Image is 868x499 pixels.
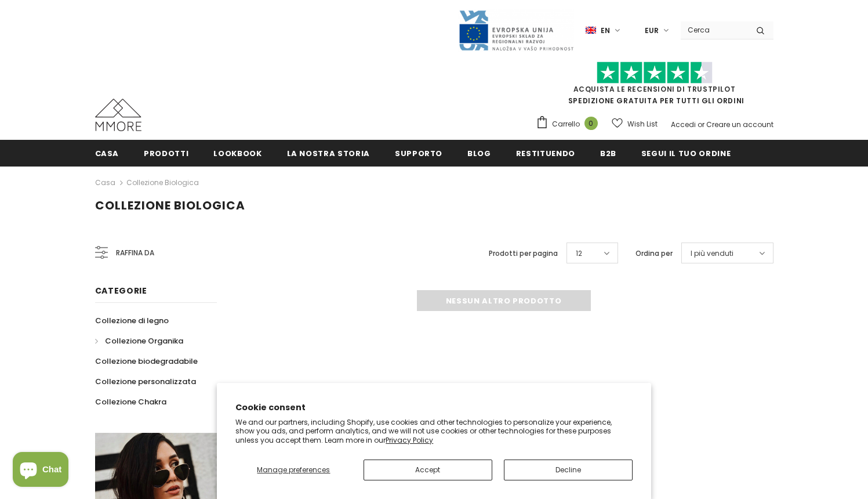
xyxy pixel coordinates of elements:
a: Segui il tuo ordine [641,140,731,166]
p: We and our partners, including Shopify, use cookies and other technologies to personalize your ex... [235,418,633,445]
span: Collezione biologica [95,197,245,214]
span: Carrello [552,118,580,130]
span: B2B [600,148,616,159]
a: La nostra storia [287,140,370,166]
span: Segui il tuo ordine [641,148,731,159]
label: Ordina per [635,248,673,259]
span: supporto [395,148,442,159]
inbox-online-store-chat: Shopify online store chat [9,452,72,490]
span: Collezione Chakra [95,396,166,407]
span: Prodotti [144,148,188,159]
a: Collezione biologica [126,178,199,187]
a: Accedi [671,120,696,129]
span: Collezione di legno [95,315,169,326]
a: Acquista le recensioni di TrustPilot [573,84,736,94]
span: La nostra storia [287,148,370,159]
a: Restituendo [516,140,575,166]
button: Accept [364,460,492,480]
img: Fidati di Pilot Stars [597,62,713,84]
span: Casa [95,148,119,159]
a: Collezione di legno [95,310,169,331]
a: Collezione personalizzata [95,371,196,392]
a: Collezione Organika [95,331,183,351]
span: SPEDIZIONE GRATUITA PER TUTTI GLI ORDINI [536,67,773,106]
h2: Cookie consent [235,402,633,414]
span: Collezione personalizzata [95,376,196,387]
span: Categorie [95,285,147,296]
a: Collezione biodegradabile [95,351,198,371]
a: Casa [95,176,115,190]
span: EUR [645,25,659,37]
a: Blog [467,140,491,166]
a: Casa [95,140,119,166]
img: Casi MMORE [95,99,141,131]
span: Wish List [627,118,658,130]
a: Lookbook [213,140,262,166]
label: Prodotti per pagina [489,248,558,259]
a: Prodotti [144,140,188,166]
a: Wish List [612,114,658,134]
span: Collezione biodegradabile [95,356,198,367]
span: 12 [576,248,582,259]
a: Privacy Policy [386,435,433,445]
span: 0 [584,117,598,130]
span: Restituendo [516,148,575,159]
span: Raffina da [116,247,154,259]
span: Manage preferences [257,465,330,475]
a: Javni Razpis [458,25,574,35]
button: Manage preferences [235,460,351,480]
a: Carrello 0 [536,115,604,133]
span: or [698,120,704,129]
button: Decline [504,460,633,480]
a: B2B [600,140,616,166]
span: Lookbook [213,148,262,159]
span: en [601,25,610,37]
a: supporto [395,140,442,166]
a: Collezione Chakra [95,392,166,412]
a: Creare un account [706,120,773,129]
span: Collezione Organika [105,335,183,346]
input: Search Site [681,21,747,38]
img: i-lang-1.png [586,26,596,35]
img: Javni Razpis [458,9,574,52]
span: I più venduti [691,248,733,259]
span: Blog [467,148,491,159]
